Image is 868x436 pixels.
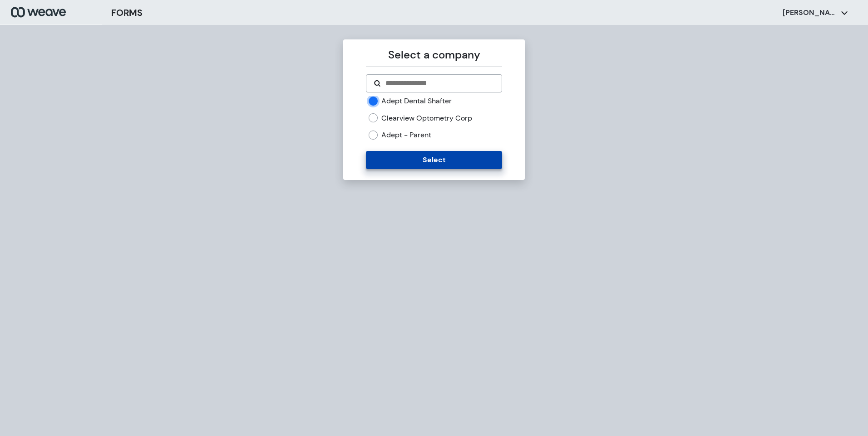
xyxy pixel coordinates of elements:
p: [PERSON_NAME] [783,8,837,18]
label: Adept Dental Shafter [381,96,452,106]
p: Select a company [366,47,502,63]
h3: FORMS [111,6,143,19]
button: Select [366,151,502,169]
label: Clearview Optometry Corp [381,113,472,123]
label: Adept - Parent [381,130,431,140]
input: Search [385,78,494,89]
